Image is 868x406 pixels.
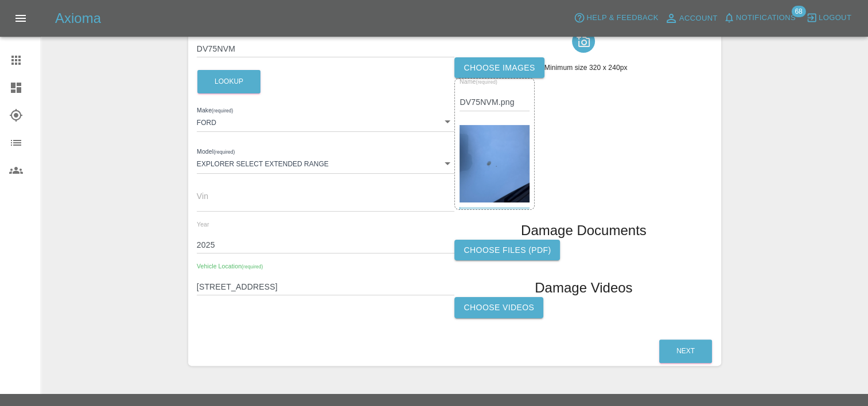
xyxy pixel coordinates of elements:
span: Name [460,79,497,85]
label: Choose files (pdf) [454,240,560,261]
small: (required) [476,80,497,85]
span: Notifications [736,11,796,25]
label: Make [197,106,233,115]
small: (required) [242,264,263,269]
a: Account [661,9,721,28]
button: Open drawer [7,5,34,32]
button: Notifications [721,9,799,27]
span: Vehicle Location [197,263,263,270]
small: (required) [213,150,235,155]
span: Year [197,221,209,228]
small: (required) [212,108,233,113]
span: Help & Feedback [586,11,658,25]
h1: Damage Videos [535,279,632,297]
span: Minimum size 320 x 240px [544,64,628,72]
h5: Axioma [55,9,101,28]
button: Lookup [197,70,260,93]
label: Choose images [454,57,544,79]
label: Choose Videos [454,297,543,318]
label: Model [197,147,235,157]
h1: Damage Documents [521,221,647,240]
div: EXPLORER SELECT EXTENDED RANGE [197,153,455,173]
span: Vin [197,192,208,201]
div: FORD [197,111,455,132]
span: Account [679,12,718,25]
span: Logout [819,11,851,25]
button: Logout [803,9,854,27]
button: Help & Feedback [571,9,661,27]
span: 68 [791,6,805,17]
button: Next [659,339,712,363]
